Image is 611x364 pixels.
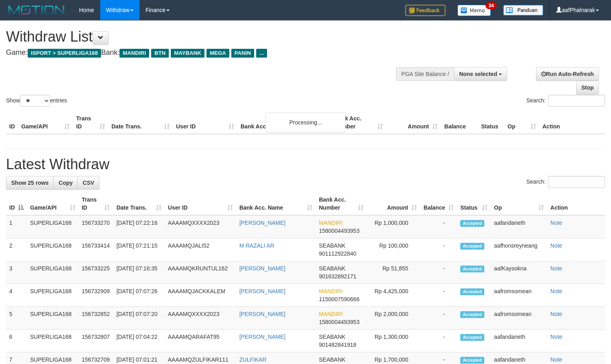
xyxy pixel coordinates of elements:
[319,250,356,257] span: Copy 901112922840 to clipboard
[550,334,562,340] a: Note
[165,330,236,352] td: AAAAMQARAFAT95
[319,311,342,317] span: MANDIRI
[79,238,113,261] td: 156733414
[319,265,345,272] span: SEABANK
[526,95,605,107] label: Search:
[6,330,27,352] td: 6
[171,49,204,58] span: MAYBANK
[367,284,420,307] td: Rp 4,425,000
[6,215,27,238] td: 1
[491,238,547,261] td: aafhonsreyneang
[79,307,113,330] td: 156732852
[460,243,484,250] span: Accepted
[165,238,236,261] td: AAAAMQJALI52
[11,180,49,186] span: Show 25 rows
[79,261,113,284] td: 156733225
[460,266,484,272] span: Accepted
[319,334,345,340] span: SEABANK
[237,111,331,134] th: Bank Acc. Name
[331,111,386,134] th: Bank Acc. Number
[367,261,420,284] td: Rp 51,855
[367,192,420,215] th: Amount: activate to sort column ascending
[113,192,164,215] th: Date Trans.: activate to sort column ascending
[83,180,94,186] span: CSV
[113,307,164,330] td: [DATE] 07:07:20
[151,49,169,58] span: BTN
[504,111,539,134] th: Op
[6,156,605,172] h1: Latest Withdraw
[491,215,547,238] td: aafandaneth
[79,215,113,238] td: 156733270
[526,176,605,188] label: Search:
[239,242,274,249] a: M RAZALI AR
[6,284,27,307] td: 4
[550,311,562,317] a: Note
[165,261,236,284] td: AAAAMQKRUNTUL162
[319,228,359,234] span: Copy 1580004493953 to clipboard
[28,49,101,58] span: ISPORT > SUPERLIGA168
[420,215,457,238] td: -
[165,215,236,238] td: AAAAMQXXXX2023
[27,330,79,352] td: SUPERLIGA168
[108,111,173,134] th: Date Trans.
[460,334,484,341] span: Accepted
[539,111,605,134] th: Action
[386,111,441,134] th: Amount
[6,4,67,16] img: MOTION_logo.png
[319,242,345,249] span: SEABANK
[27,192,79,215] th: Game/API: activate to sort column ascending
[420,307,457,330] td: -
[27,261,79,284] td: SUPERLIGA168
[27,215,79,238] td: SUPERLIGA168
[491,261,547,284] td: aafKaysokna
[576,81,599,94] a: Stop
[113,284,164,307] td: [DATE] 07:07:26
[27,284,79,307] td: SUPERLIGA168
[460,311,484,318] span: Accepted
[6,111,18,134] th: ID
[491,192,547,215] th: Op: activate to sort column ascending
[6,95,67,107] label: Show entries
[59,180,73,186] span: Copy
[6,29,399,45] h1: Withdraw List
[420,284,457,307] td: -
[367,238,420,261] td: Rp 100,000
[319,288,342,294] span: MANDIRI
[20,95,50,107] select: Showentries
[265,112,346,132] div: Processing...
[548,176,605,188] input: Search:
[478,111,504,134] th: Status
[79,192,113,215] th: Trans ID: activate to sort column ascending
[6,261,27,284] td: 3
[367,330,420,352] td: Rp 1,300,000
[77,176,99,190] a: CSV
[459,71,497,77] span: None selected
[6,192,27,215] th: ID: activate to sort column descending
[113,238,164,261] td: [DATE] 07:21:15
[6,49,399,57] h4: Game: Bank:
[79,284,113,307] td: 156732909
[550,220,562,226] a: Note
[113,215,164,238] td: [DATE] 07:22:16
[491,284,547,307] td: aafromsomean
[6,307,27,330] td: 5
[6,238,27,261] td: 2
[420,330,457,352] td: -
[420,238,457,261] td: -
[319,273,356,280] span: Copy 901632892171 to clipboard
[239,334,285,340] a: [PERSON_NAME]
[420,261,457,284] td: -
[319,356,345,363] span: SEABANK
[454,67,507,81] button: None selected
[420,192,457,215] th: Balance: activate to sort column ascending
[460,220,484,227] span: Accepted
[396,67,454,81] div: PGA Site Balance /
[460,288,484,295] span: Accepted
[491,330,547,352] td: aafandaneth
[79,330,113,352] td: 156732807
[239,356,267,363] a: ZULFIKAR
[239,265,285,272] a: [PERSON_NAME]
[27,307,79,330] td: SUPERLIGA168
[486,2,496,9] span: 34
[319,342,356,348] span: Copy 901482841918 to clipboard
